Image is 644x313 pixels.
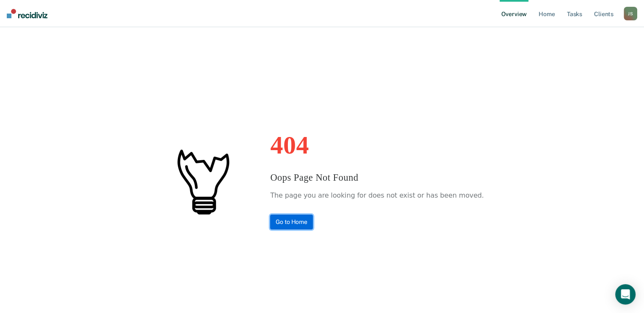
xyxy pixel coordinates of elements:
[270,132,484,158] h1: 404
[270,170,484,185] h3: Oops Page Not Found
[624,7,637,20] button: JS
[270,189,484,202] p: The page you are looking for does not exist or has been moved.
[615,284,636,305] div: Open Intercom Messenger
[624,7,637,20] div: J S
[7,9,47,18] img: Recidiviz
[270,215,313,229] a: Go to Home
[160,139,245,224] img: #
